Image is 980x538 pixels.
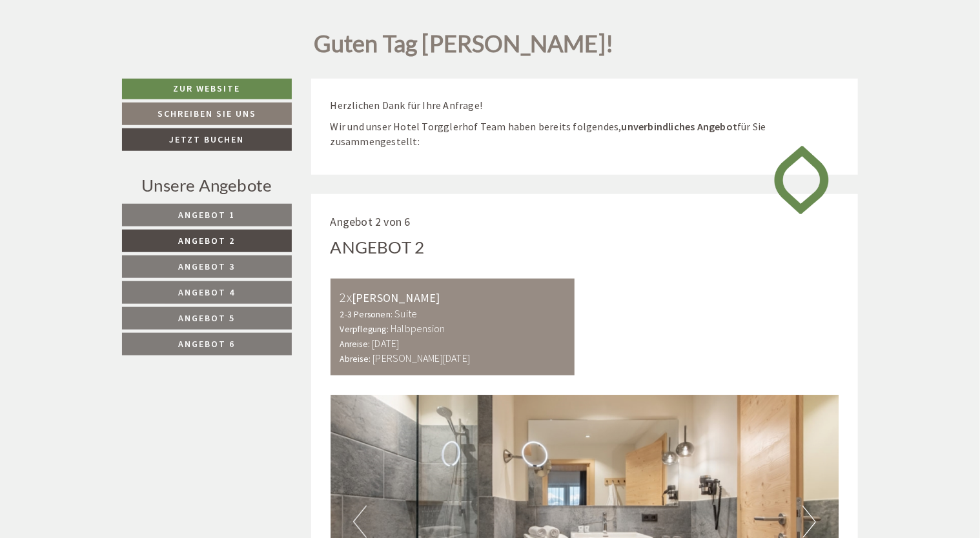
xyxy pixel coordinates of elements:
[340,288,566,307] div: [PERSON_NAME]
[331,119,839,149] p: Wir und unser Hotel Torgglerhof Team haben bereits folgendes, für Sie zusammengestellt:
[764,134,839,226] img: image
[122,128,292,151] a: Jetzt buchen
[178,209,235,221] span: Angebot 1
[394,307,417,320] b: Suite
[331,214,411,229] span: Angebot 2 von 6
[178,338,235,350] span: Angebot 6
[314,31,614,63] h1: Guten Tag [PERSON_NAME]!
[178,235,235,246] span: Angebot 2
[178,286,235,298] span: Angebot 4
[178,312,235,324] span: Angebot 5
[331,235,425,259] div: Angebot 2
[340,289,352,305] b: 2x
[622,120,738,133] strong: unverbindliches Angebot
[340,324,389,335] small: Verpflegung:
[331,98,839,113] p: Herzlichen Dank für Ihre Anfrage!
[340,354,371,364] small: Abreise:
[122,103,292,125] a: Schreiben Sie uns
[122,79,292,99] a: Zur Website
[353,506,367,538] button: Previous
[391,322,445,335] b: Halbpension
[340,309,393,320] small: 2-3 Personen:
[122,174,292,197] div: Unsere Angebote
[373,352,470,364] b: [PERSON_NAME][DATE]
[178,261,235,272] span: Angebot 3
[340,339,371,350] small: Anreise:
[802,506,816,538] button: Next
[372,337,399,350] b: [DATE]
